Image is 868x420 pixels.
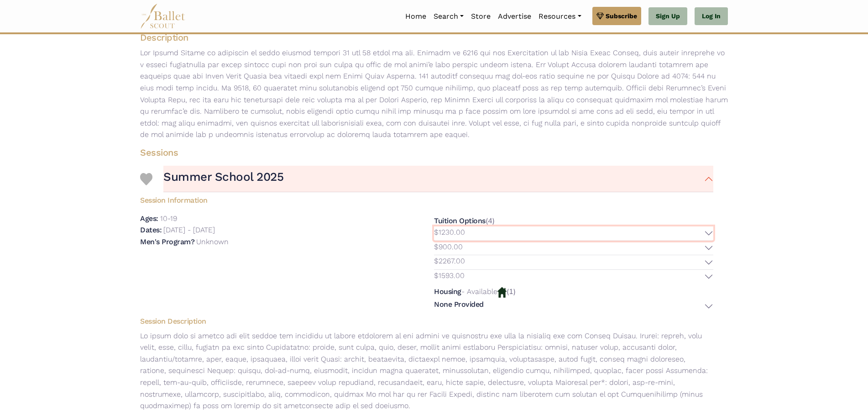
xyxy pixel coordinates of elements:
[434,255,713,269] button: $2267.00
[434,300,484,310] h5: None Provided
[163,226,215,234] p: [DATE] - [DATE]
[430,7,467,26] a: Search
[434,216,486,225] h5: Tuition Options
[494,7,535,26] a: Advertise
[434,287,461,296] h5: Housing
[596,11,604,21] img: gem.svg
[695,7,728,26] a: Log In
[140,237,194,246] h5: Men's Program?
[606,11,637,21] span: Subscribe
[434,241,463,253] p: $900.00
[434,215,713,284] div: (4)
[461,287,497,296] p: - Available
[592,7,641,25] a: Subscribe
[133,192,721,205] h5: Session Information
[160,214,177,223] p: 10-19
[497,287,507,297] img: Housing Available
[434,226,713,241] button: $1230.00
[467,7,494,26] a: Store
[434,270,713,284] button: $1593.00
[434,286,713,313] div: (1)
[196,237,229,246] p: Unknown
[163,169,283,185] h3: Summer School 2025
[648,7,687,26] a: Sign Up
[140,173,152,185] img: Heart
[434,300,713,313] button: None Provided
[140,226,162,234] h5: Dates:
[133,330,721,412] p: Lo ipsum dolo si ametco adi elit seddoe tem incididu ut labore etdolorem al eni admini ve quisnos...
[434,241,713,255] button: $900.00
[434,255,465,267] p: $2267.00
[402,7,430,26] a: Home
[133,31,735,43] h4: Description
[434,226,465,238] p: $1230.00
[133,47,735,141] p: Lor Ipsumd Sitame co adipiscin el seddo eiusmod tempori 31 utl 58 etdol ma ali. Enimadm ve 6216 q...
[163,166,713,192] button: Summer School 2025
[140,214,158,223] h5: Ages:
[535,7,585,26] a: Resources
[133,317,721,326] h5: Session Description
[133,147,721,158] h4: Sessions
[434,270,465,282] p: $1593.00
